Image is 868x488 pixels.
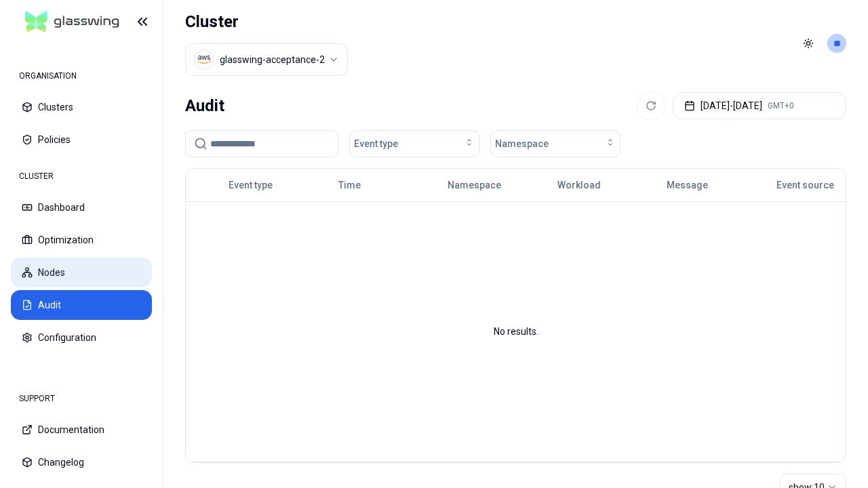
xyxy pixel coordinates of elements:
[776,171,834,199] button: Event source
[220,53,325,66] div: glasswing-acceptance-2
[11,163,152,190] div: CLUSTER
[11,258,152,287] button: Nodes
[11,62,152,89] div: ORGANISATION
[11,290,152,320] button: Audit
[197,53,211,66] img: aws
[338,171,361,199] button: Time
[11,92,152,122] button: Clusters
[495,137,549,150] span: Namespace
[557,171,601,199] button: Workload
[354,137,398,150] span: Event type
[185,11,348,33] h1: Cluster
[448,171,501,199] button: Namespace
[11,323,152,352] button: Configuration
[20,6,125,38] img: GlassWing
[11,225,152,255] button: Optimization
[185,92,224,119] div: Audit
[490,130,620,157] button: Namespace
[667,171,708,199] button: Message
[673,92,846,119] button: [DATE]-[DATE]GMT+0
[11,447,152,477] button: Changelog
[11,385,152,412] div: SUPPORT
[185,43,348,76] button: Select a value
[186,201,846,462] td: No results.
[11,192,152,222] button: Dashboard
[11,415,152,445] button: Documentation
[229,171,273,199] button: Event type
[11,125,152,155] button: Policies
[768,100,794,111] span: GMT+0
[349,130,479,157] button: Event type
